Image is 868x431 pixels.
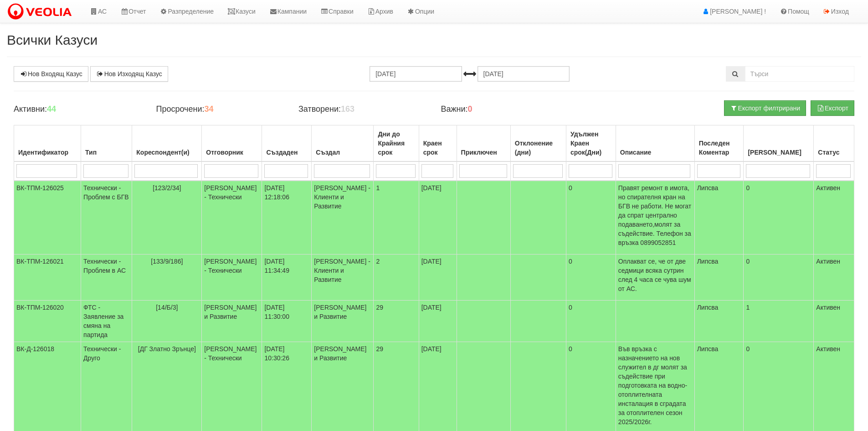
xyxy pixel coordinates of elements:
div: Дни до Крайния срок [376,128,416,159]
h4: Активни: [14,105,142,114]
th: Брой Файлове: No sort applied, activate to apply an ascending sort [744,125,814,162]
span: 29 [376,345,383,353]
td: [DATE] [419,254,457,301]
b: 0 [468,104,473,114]
span: [133/9/186] [151,258,183,265]
th: Краен срок: No sort applied, activate to apply an ascending sort [419,125,457,162]
td: Активен [814,254,854,301]
td: Технически - Проблем в АС [81,254,132,301]
td: ФТС - Заявление за смяна на партида [81,301,132,342]
td: Активен [814,301,854,342]
div: Удължен Краен срок(Дни) [569,128,613,159]
td: [PERSON_NAME] и Развитие [312,301,374,342]
span: 29 [376,304,383,311]
h4: Важни: [441,105,569,114]
th: Тип: No sort applied, activate to apply an ascending sort [81,125,132,162]
td: [DATE] 11:34:49 [262,254,312,301]
span: Липсва [697,345,719,353]
th: Идентификатор: No sort applied, activate to apply an ascending sort [14,125,81,162]
a: Нов Изходящ Казус [90,66,168,82]
td: [PERSON_NAME] - Технически [202,254,262,301]
div: Приключен [459,146,508,159]
th: Последен Коментар: No sort applied, activate to apply an ascending sort [694,125,744,162]
h4: Затворени: [298,105,427,114]
span: [123/2/34] [153,184,181,192]
th: Дни до Крайния срок: No sort applied, activate to apply an ascending sort [374,125,419,162]
span: [14/Б/3] [156,304,178,311]
p: Оплакват се, че от две седмици всяка сутрин след 4 часа се чува шум от АС. [618,257,692,293]
b: 163 [341,104,354,114]
td: [PERSON_NAME] - Клиенти и Развитие [312,254,374,301]
th: Приключен: No sort applied, activate to apply an ascending sort [457,125,510,162]
td: 1 [744,301,814,342]
div: Статус [816,146,852,159]
th: Кореспондент(и): No sort applied, activate to apply an ascending sort [132,125,202,162]
span: 2 [376,258,380,265]
p: Във връзка с назначението на нов служител в дг молят за съдействие при подготовката на водно-отоп... [618,344,692,426]
div: Тип [83,146,129,159]
div: [PERSON_NAME] [746,146,811,159]
td: [DATE] 11:30:00 [262,301,312,342]
button: Експорт [811,100,854,116]
td: 0 [744,181,814,254]
td: [DATE] 12:18:06 [262,181,312,254]
img: VeoliaLogo.png [7,2,76,21]
th: Удължен Краен срок(Дни): No sort applied, activate to apply an ascending sort [566,125,616,162]
td: [PERSON_NAME] - Клиенти и Развитие [312,181,374,254]
th: Описание: No sort applied, activate to apply an ascending sort [616,125,694,162]
td: ВК-ТПМ-126025 [14,181,81,254]
div: Създаден [264,146,309,159]
span: Липсва [697,304,719,311]
td: 0 [566,301,616,342]
div: Последен Коментар [697,137,741,159]
td: ВК-ТПМ-126020 [14,301,81,342]
div: Отговорник [204,146,259,159]
th: Статус: No sort applied, activate to apply an ascending sort [814,125,854,162]
td: 0 [566,181,616,254]
th: Отговорник: No sort applied, activate to apply an ascending sort [202,125,262,162]
input: Търсене по Идентификатор, Бл/Вх/Ап, Тип, Описание, Моб. Номер, Имейл, Файл, Коментар, [745,66,854,82]
div: Кореспондент(и) [134,146,199,159]
td: [PERSON_NAME] и Развитие [202,301,262,342]
p: Правят ремонт в имота, но спирателня кран на БГВ не работи. Не могат да спрат централно подаванет... [618,183,692,247]
h2: Всички Казуси [7,32,861,47]
span: [ДГ Златно Зрънце] [138,345,196,353]
th: Отклонение (дни): No sort applied, activate to apply an ascending sort [510,125,566,162]
td: [PERSON_NAME] - Технически [202,181,262,254]
div: Създал [314,146,371,159]
td: 0 [744,254,814,301]
div: Краен срок [421,137,454,159]
th: Създал: No sort applied, activate to apply an ascending sort [312,125,374,162]
span: 1 [376,184,380,192]
a: Нов Входящ Казус [14,66,88,82]
td: 0 [566,254,616,301]
td: Активен [814,181,854,254]
td: Технически - Проблем с БГВ [81,181,132,254]
td: ВК-ТПМ-126021 [14,254,81,301]
span: Липсва [697,184,719,192]
div: Идентификатор [16,146,78,159]
h4: Просрочени: [156,105,284,114]
div: Отклонение (дни) [513,137,564,159]
th: Създаден: No sort applied, activate to apply an ascending sort [262,125,312,162]
td: [DATE] [419,301,457,342]
td: [DATE] [419,181,457,254]
div: Описание [618,146,692,159]
b: 44 [47,104,56,114]
span: Липсва [697,258,719,265]
b: 34 [204,104,213,114]
button: Експорт филтрирани [724,100,806,116]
